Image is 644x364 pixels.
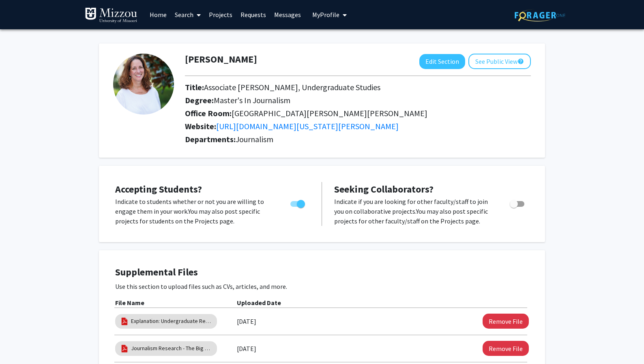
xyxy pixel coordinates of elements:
[171,0,205,29] a: Search
[287,197,309,209] div: Toggle
[483,341,529,356] button: Remove Journalism Research - The Big Picture File
[237,299,281,307] b: Uploaded Date
[120,317,129,326] img: pdf_icon.png
[204,82,380,92] span: Associate [PERSON_NAME], Undergraduate Studies
[517,56,524,66] mat-icon: help
[270,0,305,29] a: Messages
[146,0,171,29] a: Home
[468,54,531,69] button: See Public View
[185,82,531,92] h2: Title:
[312,11,339,19] span: My Profile
[507,197,529,209] div: Toggle
[236,134,273,144] span: Journalism
[185,121,531,131] h2: Website:
[185,108,531,118] h2: Office Room:
[115,282,529,291] p: Use this section to upload files such as CVs, articles, and more.
[237,342,256,355] label: [DATE]
[216,121,399,131] a: Opens in a new tab
[6,327,34,358] iframe: Chat
[237,314,256,328] label: [DATE]
[334,197,494,226] p: Indicate if you are looking for other faculty/staff to join you on collaborative projects. You ma...
[179,134,537,144] h2: Departments:
[205,0,236,29] a: Projects
[232,108,427,118] span: [GEOGRAPHIC_DATA][PERSON_NAME][PERSON_NAME]
[483,314,529,329] button: Remove Explanation: Undergraduate Research at the Missouri School of Journalism File
[131,317,212,325] a: Explanation: Undergraduate Research at the [US_STATE] School of Journalism
[120,344,129,353] img: pdf_icon.png
[214,95,290,105] span: Master's In Journalism
[115,266,529,278] h4: Supplemental Files
[185,95,531,105] h2: Degree:
[131,344,212,353] a: Journalism Research - The Big Picture
[115,299,144,307] b: File Name
[85,7,137,24] img: University of Missouri Logo
[185,54,257,65] h1: [PERSON_NAME]
[334,183,434,195] span: Seeking Collaborators?
[115,197,275,226] p: Indicate to students whether or not you are willing to engage them in your work. You may also pos...
[236,0,270,29] a: Requests
[419,54,465,69] button: Edit Section
[115,183,202,195] span: Accepting Students?
[515,9,565,22] img: ForagerOne Logo
[113,54,174,115] img: Profile Picture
